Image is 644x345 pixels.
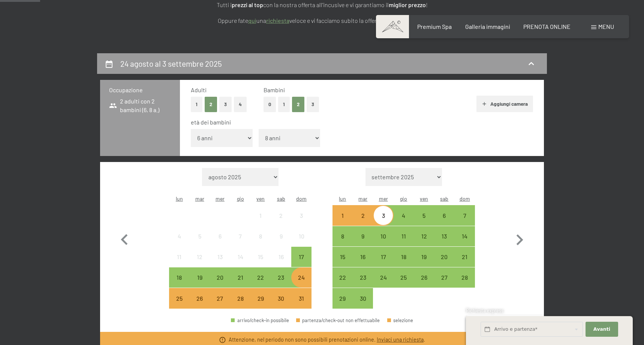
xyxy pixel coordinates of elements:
[394,226,414,246] div: arrivo/check-in possibile
[586,322,618,337] button: Avanti
[251,254,270,273] div: 15
[353,267,373,288] div: arrivo/check-in possibile
[272,274,291,293] div: 23
[400,195,407,202] abbr: giovedì
[379,195,388,202] abbr: mercoledì
[415,213,433,231] div: 5
[466,307,503,313] span: Richiesta express
[169,226,189,246] div: arrivo/check-in non effettuabile
[271,288,291,308] div: arrivo/check-in possibile
[170,233,189,252] div: 4
[250,267,271,288] div: Fri Aug 22 2025
[250,288,271,308] div: Fri Aug 29 2025
[455,247,475,267] div: arrivo/check-in possibile
[476,96,533,112] button: Aggiungi camera
[353,205,373,225] div: Tue Sep 02 2025
[332,247,353,267] div: arrivo/check-in possibile
[291,247,312,267] div: arrivo/check-in possibile
[332,267,353,288] div: arrivo/check-in possibile
[229,336,425,343] div: Attenzione, nel periodo non sono possibili prenotazioni online. .
[414,247,434,267] div: arrivo/check-in possibile
[440,195,448,202] abbr: sabato
[339,195,346,202] abbr: lunedì
[455,205,475,225] div: Sun Sep 07 2025
[230,288,250,308] div: Thu Aug 28 2025
[211,233,229,252] div: 6
[332,205,353,225] div: Mon Sep 01 2025
[250,288,271,308] div: arrivo/check-in possibile
[434,226,454,246] div: Sat Sep 13 2025
[394,205,414,225] div: arrivo/check-in possibile
[434,267,454,288] div: arrivo/check-in possibile
[353,247,373,267] div: Tue Sep 16 2025
[373,247,393,267] div: Wed Sep 17 2025
[414,267,434,288] div: arrivo/check-in possibile
[231,318,289,323] div: arrivo/check-in possibile
[296,318,380,323] div: partenza/check-out non effettuabile
[210,226,230,246] div: Wed Aug 06 2025
[353,226,373,246] div: arrivo/check-in possibile
[394,274,413,293] div: 25
[593,326,610,333] span: Avanti
[109,86,171,94] h3: Occupazione
[210,226,230,246] div: arrivo/check-in non effettuabile
[455,267,475,288] div: arrivo/check-in possibile
[353,233,372,252] div: 9
[216,195,225,202] abbr: mercoledì
[250,205,271,225] div: arrivo/check-in non effettuabile
[205,97,217,112] button: 2
[250,267,271,288] div: arrivo/check-in possibile
[189,288,210,308] div: arrivo/check-in possibile
[332,288,353,308] div: arrivo/check-in possibile
[234,97,247,112] button: 4
[250,226,271,246] div: Fri Aug 08 2025
[333,213,352,231] div: 1
[291,288,312,308] div: Sun Aug 31 2025
[114,168,135,309] button: Mese precedente
[373,226,393,246] div: Wed Sep 10 2025
[264,97,276,112] button: 0
[414,267,434,288] div: Fri Sep 26 2025
[189,247,210,267] div: arrivo/check-in non effettuabile
[434,267,454,288] div: Sat Sep 27 2025
[394,205,414,225] div: Thu Sep 04 2025
[389,1,426,8] strong: miglior prezzo
[272,233,291,252] div: 9
[231,295,250,314] div: 28
[435,233,454,252] div: 13
[210,288,230,308] div: arrivo/check-in non effettuabile
[271,226,291,246] div: arrivo/check-in non effettuabile
[373,267,393,288] div: arrivo/check-in possibile
[465,23,510,30] a: Galleria immagini
[169,288,189,308] div: Mon Aug 25 2025
[195,195,204,202] abbr: martedì
[210,247,230,267] div: Wed Aug 13 2025
[296,195,307,202] abbr: domenica
[394,247,414,267] div: arrivo/check-in possibile
[415,254,433,273] div: 19
[434,247,454,267] div: Sat Sep 20 2025
[176,195,183,202] abbr: lunedì
[455,254,474,273] div: 21
[190,274,209,293] div: 19
[523,23,571,30] a: PRENOTA ONLINE
[358,195,367,202] abbr: martedì
[417,23,452,30] a: Premium Spa
[414,205,434,225] div: Fri Sep 05 2025
[332,288,353,308] div: Mon Sep 29 2025
[394,226,414,246] div: Thu Sep 11 2025
[189,288,210,308] div: Tue Aug 26 2025
[435,274,454,293] div: 27
[455,233,474,252] div: 14
[271,267,291,288] div: arrivo/check-in possibile
[434,205,454,225] div: arrivo/check-in possibile
[251,213,270,231] div: 1
[333,274,352,293] div: 22
[189,226,210,246] div: arrivo/check-in non effettuabile
[420,195,428,202] abbr: venerdì
[248,17,256,24] a: quì
[278,97,290,112] button: 1
[264,86,285,93] span: Bambini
